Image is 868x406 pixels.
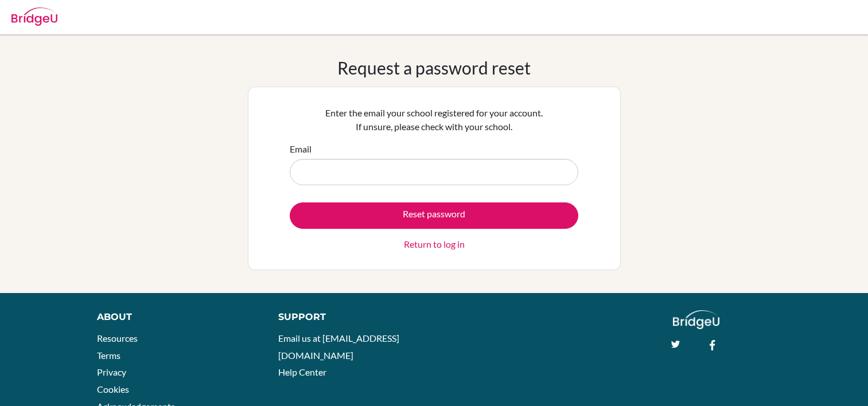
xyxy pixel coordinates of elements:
button: Reset password [290,202,578,229]
a: Cookies [97,384,129,395]
h1: Request a password reset [337,57,531,78]
a: Resources [97,333,138,343]
a: Privacy [97,366,126,377]
img: Bridge-U [11,7,57,26]
p: Enter the email your school registered for your account. If unsure, please check with your school. [290,106,578,134]
div: About [97,310,252,324]
label: Email [290,142,312,156]
a: Terms [97,350,120,361]
a: Help Center [278,366,326,377]
a: Email us at [EMAIL_ADDRESS][DOMAIN_NAME] [278,333,399,361]
img: logo_white@2x-f4f0deed5e89b7ecb1c2cc34c3e3d731f90f0f143d5ea2071677605dd97b5244.png [673,310,719,329]
a: Return to log in [404,237,465,251]
div: Support [278,310,422,324]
